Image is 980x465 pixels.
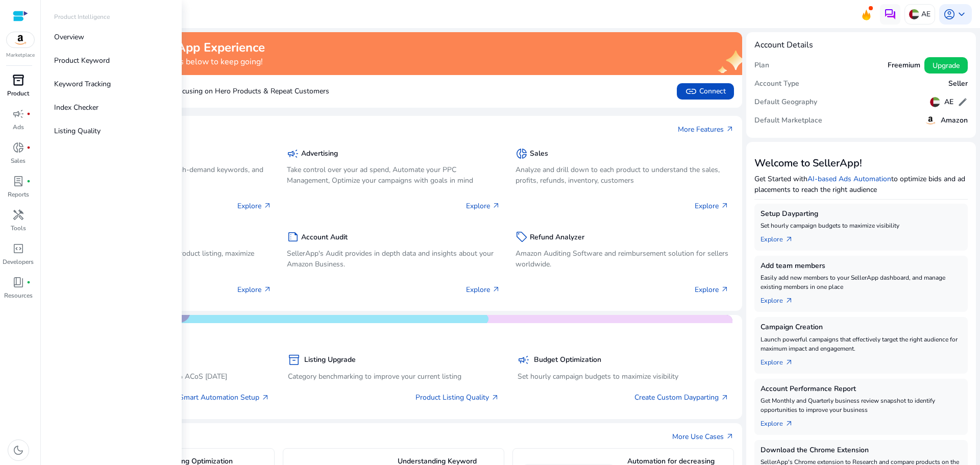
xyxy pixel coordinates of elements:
[288,354,300,366] span: inventory_2
[761,414,801,429] a: Explorearrow_outward
[261,394,269,402] span: arrow_outward
[7,32,34,47] img: amazon.svg
[761,262,962,271] h5: Add team members
[754,80,799,88] h5: Account Type
[695,284,729,295] p: Explore
[27,112,31,116] span: fiber_manual_record
[785,420,793,428] span: arrow_outward
[785,358,793,366] span: arrow_outward
[54,32,84,42] p: Overview
[807,174,891,184] a: AI-based Ads Automation
[516,164,729,186] p: Analyze and drill down to each product to understand the sales, profits, refunds, inventory, cust...
[761,210,962,218] h5: Setup Dayparting
[492,285,500,293] span: arrow_outward
[685,85,697,97] span: link
[518,371,729,382] p: Set hourly campaign budgets to maximize visibility
[263,202,272,210] span: arrow_outward
[695,201,729,211] p: Explore
[955,8,968,20] span: keyboard_arrow_down
[634,392,729,403] a: Create Custom Dayparting
[944,98,953,107] h5: AE
[941,116,968,125] h5: Amazon
[54,102,99,113] p: Index Checker
[685,85,726,97] span: Connect
[754,40,813,50] h4: Account Details
[263,285,272,293] span: arrow_outward
[287,248,500,270] p: SellerApp's Audit provides in depth data and insights about your Amazon Business.
[12,141,24,154] span: donut_small
[930,97,940,107] img: ae.svg
[6,52,35,59] p: Marketplace
[11,224,26,233] p: Tools
[466,284,500,295] p: Explore
[54,126,101,136] p: Listing Quality
[12,74,24,86] span: inventory_2
[761,221,962,230] p: Set hourly campaign budgets to maximize visibility
[4,291,33,300] p: Resources
[301,233,348,242] h5: Account Audit
[27,179,31,183] span: fiber_manual_record
[516,248,729,270] p: Amazon Auditing Software and reimbursement solution for sellers worldwide.
[304,356,356,364] h5: Listing Upgrade
[516,148,528,160] span: donut_small
[721,285,729,293] span: arrow_outward
[466,201,500,211] p: Explore
[8,190,29,199] p: Reports
[761,323,962,332] h5: Campaign Creation
[888,61,920,70] h5: Freemium
[287,164,500,186] p: Take control over your ad spend, Automate your PPC Management, Optimize your campaigns with goals...
[754,157,968,169] h3: Welcome to SellerApp!
[7,89,29,98] p: Product
[287,231,299,243] span: summarize
[27,280,31,284] span: fiber_manual_record
[12,108,24,120] span: campaign
[761,396,962,414] p: Get Monthly and Quarterly business review snapshot to identify opportunities to improve your busi...
[958,97,968,107] span: edit
[921,5,930,23] p: AE
[530,150,548,158] h5: Sales
[924,114,937,127] img: amazon.svg
[761,291,801,306] a: Explorearrow_outward
[933,60,960,71] span: Upgrade
[909,9,919,19] img: ae.svg
[761,335,962,353] p: Launch powerful campaigns that effectively target the right audience for maximum impact and engag...
[54,55,110,66] p: Product Keyword
[754,174,968,195] p: Get Started with to optimize bids and ad placements to reach the right audience
[754,98,817,107] h5: Default Geography
[237,284,272,295] p: Explore
[54,12,110,21] p: Product Intelligence
[530,233,584,242] h5: Refund Analyzer
[721,394,729,402] span: arrow_outward
[13,123,24,132] p: Ads
[754,116,822,125] h5: Default Marketplace
[761,353,801,368] a: Explorearrow_outward
[54,79,111,89] p: Keyword Tracking
[492,202,500,210] span: arrow_outward
[761,273,962,291] p: Easily add new members to your SellerApp dashboard, and manage existing members in one place
[12,276,24,288] span: book_4
[287,148,299,160] span: campaign
[179,392,269,403] a: Smart Automation Setup
[677,83,734,100] button: linkConnect
[754,61,769,70] h5: Plan
[761,230,801,244] a: Explorearrow_outward
[415,392,499,403] a: Product Listing Quality
[785,235,793,243] span: arrow_outward
[27,145,31,150] span: fiber_manual_record
[943,8,955,20] span: account_circle
[12,175,24,187] span: lab_profile
[726,125,734,133] span: arrow_outward
[12,209,24,221] span: handyman
[12,444,24,456] span: dark_mode
[12,242,24,255] span: code_blocks
[761,446,962,455] h5: Download the Chrome Extension
[71,86,329,96] p: Boost Sales by Focusing on Hero Products & Repeat Customers
[721,202,729,210] span: arrow_outward
[924,57,968,74] button: Upgrade
[3,257,34,266] p: Developers
[726,432,734,440] span: arrow_outward
[301,150,338,158] h5: Advertising
[948,80,968,88] h5: Seller
[516,231,528,243] span: sell
[761,385,962,394] h5: Account Performance Report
